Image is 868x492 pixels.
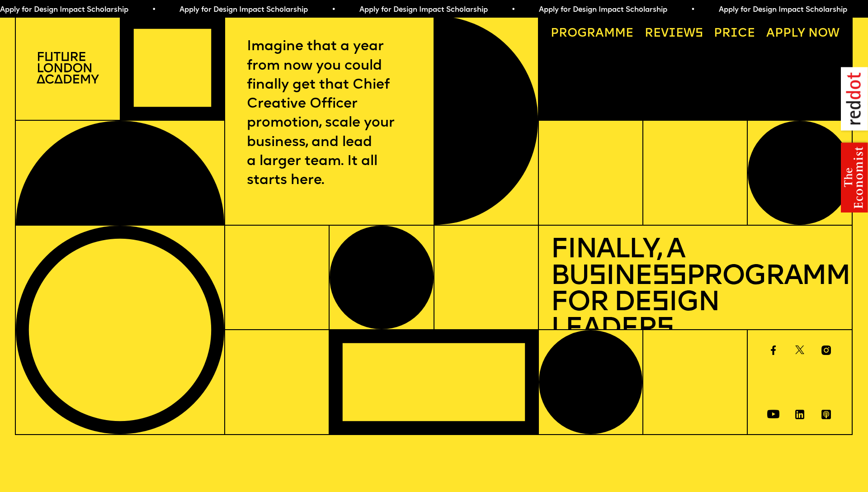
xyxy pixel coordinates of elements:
[331,6,335,14] span: •
[766,28,775,40] span: A
[551,237,840,343] h1: Finally, a Bu ine Programme for De ign Leader
[656,316,674,343] span: s
[247,38,412,190] p: Imagine that a year from now you could finally get that Chief Creative Officer promotion, scale y...
[152,6,156,14] span: •
[760,22,846,46] a: Apply now
[511,6,515,14] span: •
[652,263,686,291] span: ss
[639,22,709,46] a: Reviews
[651,289,669,317] span: s
[595,28,604,40] span: a
[589,263,606,291] span: s
[708,22,761,46] a: Price
[545,22,640,46] a: Programme
[691,6,695,14] span: •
